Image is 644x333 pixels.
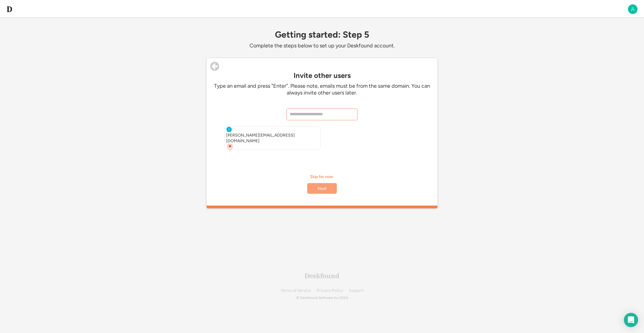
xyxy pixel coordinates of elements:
div: 100% [208,206,436,208]
div: Getting started: Step 5 [207,30,437,39]
a: Privacy Policy [317,288,343,293]
div: Invite other users [210,71,434,80]
div: Type an email and press "Enter". Please note, emails must be from the same domain. You can always... [210,83,434,97]
div: Deskfound [305,272,339,279]
button: ✖ [228,144,232,149]
img: S.png [226,127,232,132]
img: A.png [627,4,638,15]
a: Terms of Service [281,288,311,293]
div: [PERSON_NAME][EMAIL_ADDRESS][DOMAIN_NAME] [226,132,319,144]
div: Open Intercom Messenger [624,313,638,327]
img: d-whitebg.png [6,6,13,13]
div: Skip for now [310,174,334,180]
div: Complete the steps below to set up your Deskfound account. [207,42,437,49]
button: Next [307,183,337,194]
a: Support [349,288,364,293]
